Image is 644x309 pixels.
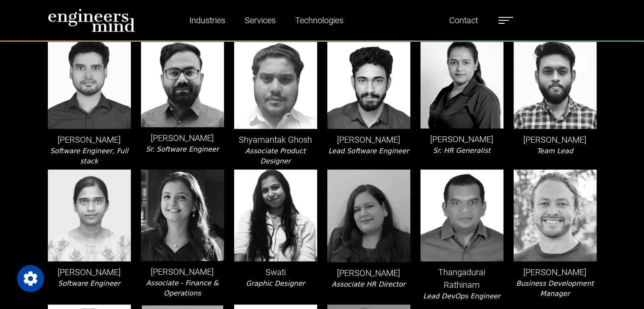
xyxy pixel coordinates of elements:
[48,266,131,279] p: [PERSON_NAME]
[245,147,305,165] i: Associate Product Designer
[332,280,405,288] i: Associate HR Director
[146,279,218,297] i: Associate - Finance & Operations
[50,147,128,165] i: Software Engineer, Full stack
[514,133,597,146] p: [PERSON_NAME]
[246,279,305,287] i: Graphic Designer
[433,146,491,154] i: Sr. HR Generalist
[141,265,224,278] p: [PERSON_NAME]
[186,11,229,30] a: Industries
[48,8,135,32] img: logo
[420,37,503,129] img: leader-img
[48,37,131,129] img: leader-img
[327,37,410,129] img: leader-img
[48,170,131,262] img: leader-img
[423,292,500,300] i: Lead DevOps Engineer
[234,37,317,129] img: leader-img
[327,267,410,279] p: [PERSON_NAME]
[234,266,317,279] p: Swati
[420,170,503,262] img: leader-img
[48,133,131,146] p: [PERSON_NAME]
[141,132,224,144] p: [PERSON_NAME]
[146,145,218,153] i: Sr. Software Engineer
[58,279,120,287] i: Software Engineer
[446,11,481,30] a: Contact
[234,170,317,262] img: leader-img
[241,11,279,30] a: Services
[141,37,224,127] img: leader-img
[514,170,597,262] img: leader-img
[292,11,347,30] a: Technologies
[537,147,573,155] i: Team Lead
[516,279,594,298] i: Business Development Manager
[514,266,597,279] p: [PERSON_NAME]
[141,170,224,261] img: leader-img
[514,37,597,129] img: leader-img
[327,170,410,262] img: leader-img
[328,147,409,155] i: Lead Software Engineer
[420,266,503,291] p: Thangadurai Rathinam
[327,133,410,146] p: [PERSON_NAME]
[420,133,503,146] p: [PERSON_NAME]
[234,133,317,146] p: Shyamantak Ghosh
